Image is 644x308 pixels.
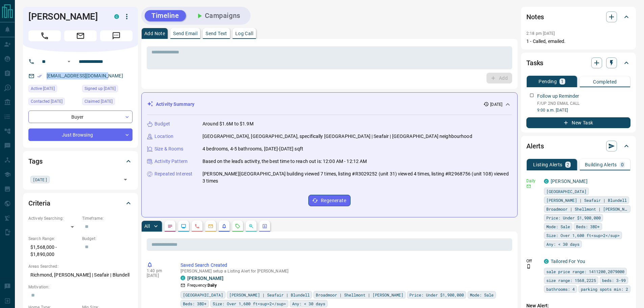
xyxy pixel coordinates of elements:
[546,206,628,212] span: Broadmoor | Shellmont | [PERSON_NAME]
[526,258,540,264] p: Off
[82,236,133,242] p: Budget:
[546,214,601,221] span: Price: Under $1,900,000
[28,111,133,123] div: Buyer
[187,276,223,281] a: [PERSON_NAME]
[546,223,570,230] span: Mode: Sale
[181,269,509,274] p: [PERSON_NAME] setup a Listing Alert for [PERSON_NAME]
[208,283,217,288] strong: Daily
[154,145,184,152] p: Size & Rooms
[145,10,186,21] button: Timeline
[154,170,192,177] p: Repeated Interest
[593,79,617,84] p: Completed
[526,11,544,22] h2: Notes
[621,162,624,167] p: 0
[561,79,564,84] p: 1
[82,85,133,94] div: Sun Sep 14 2025
[526,57,543,68] h2: Tasks
[183,300,207,307] span: Beds: 3BD+
[189,10,247,21] button: Campaigns
[546,277,596,284] span: size range: 1568,2225
[144,31,165,36] p: Add Note
[181,262,509,269] p: Saved Search Created
[537,100,630,106] p: F/UP 2ND EMAIL CALL
[28,85,79,94] div: Sun Sep 14 2025
[28,198,50,209] h2: Criteria
[82,215,133,221] p: Timeframe:
[31,85,55,92] span: Active [DATE]
[154,120,170,127] p: Budget
[526,55,630,71] div: Tasks
[202,120,254,127] p: Around $1.6M to $1.9M
[248,223,254,229] svg: Opportunities
[85,85,116,92] span: Signed up [DATE]
[202,145,303,152] p: 4 bedrooms, 4-5 bathrooms, [DATE]-[DATE] sqft
[544,259,549,264] div: condos.ca
[181,276,185,280] div: condos.ca
[526,31,555,36] p: 2:18 pm [DATE]
[173,31,197,36] p: Send Email
[526,138,630,154] div: Alerts
[167,223,173,229] svg: Notes
[581,286,628,292] span: parking spots min: 2
[546,268,624,275] span: sale price range: 1411200,2079000
[208,223,213,229] svg: Emails
[316,291,403,298] span: Broadmoor | Shellmont | [PERSON_NAME]
[546,286,575,292] span: bathrooms: 4
[28,242,79,260] p: $1,568,000 - $1,890,000
[308,195,351,206] button: Regenerate
[28,284,133,290] p: Motivation:
[526,141,544,151] h2: Alerts
[194,223,200,229] svg: Calls
[539,79,557,84] p: Pending
[546,197,627,204] span: [PERSON_NAME] | Seafair | Blundell
[262,223,267,229] svg: Agent Actions
[37,74,42,78] svg: Email Verified
[187,282,217,288] p: Frequency:
[576,223,600,230] span: Beds: 3BD+
[144,224,150,229] p: All
[202,158,367,165] p: Based on the lead's activity, the best time to reach out is: 12:00 AM - 12:12 AM
[65,57,73,66] button: Open
[206,31,227,36] p: Send Text
[526,9,630,25] div: Notes
[147,273,170,278] p: [DATE]
[585,162,617,167] p: Building Alerts
[156,101,194,108] p: Activity Summary
[546,241,579,247] span: Any: < 30 days
[470,291,494,298] span: Mode: Sale
[537,93,579,100] p: Follow up Reminder
[526,117,630,128] button: New Task
[154,133,173,140] p: Location
[28,98,79,107] div: Sun Sep 14 2025
[154,158,188,165] p: Activity Pattern
[551,179,588,184] a: [PERSON_NAME]
[544,179,549,184] div: condos.ca
[202,133,472,140] p: [GEOGRAPHIC_DATA], [GEOGRAPHIC_DATA], specifically [GEOGRAPHIC_DATA] | Seafair | [GEOGRAPHIC_DATA...
[221,223,227,229] svg: Listing Alerts
[551,259,585,264] a: Tailored For You
[31,98,63,105] span: Contacted [DATE]
[47,73,123,78] a: [EMAIL_ADDRESS][DOMAIN_NAME]
[28,236,79,242] p: Search Range:
[28,156,42,167] h2: Tags
[28,215,79,221] p: Actively Searching:
[526,184,531,189] svg: Email
[64,30,97,41] span: Email
[292,300,325,307] span: Any: < 30 days
[28,195,133,211] div: Criteria
[526,264,531,269] svg: Push Notification Only
[526,38,630,45] p: 1 - Called, emailed.
[100,30,133,41] span: Message
[526,178,540,184] p: Daily
[28,11,104,22] h1: [PERSON_NAME]
[567,162,569,167] p: 2
[229,291,310,298] span: [PERSON_NAME] | Seafair | Blundell
[28,263,133,269] p: Areas Searched:
[537,107,630,113] p: 9:00 a.m. [DATE]
[546,232,620,239] span: Size: Over 1,600 ft<sup>2</sup>
[147,98,512,111] div: Activity Summary[DATE]
[28,153,133,169] div: Tags
[121,175,130,184] button: Open
[409,291,464,298] span: Price: Under $1,900,000
[33,176,47,183] span: [DATE]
